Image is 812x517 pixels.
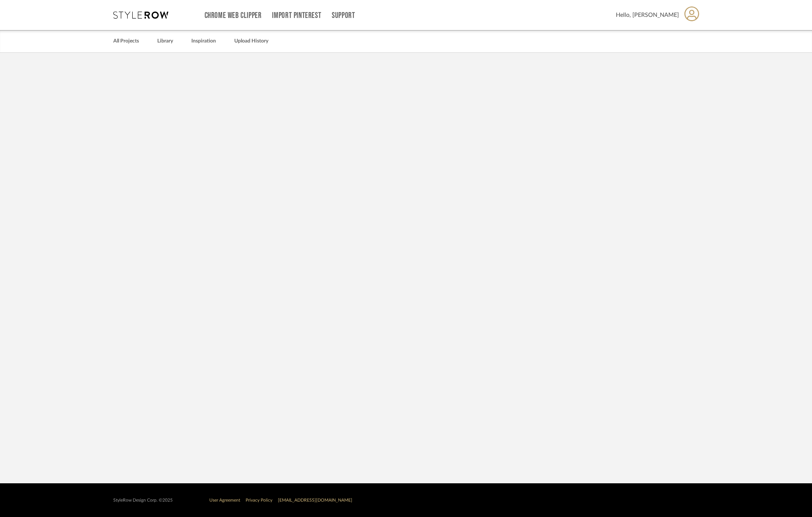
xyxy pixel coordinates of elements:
a: Inspiration [191,36,216,46]
a: All Projects [113,36,139,46]
a: Library [157,36,173,46]
span: Hello, [PERSON_NAME] [616,11,679,19]
div: StyleRow Design Corp. ©2025 [113,498,173,503]
a: Chrome Web Clipper [205,12,262,19]
a: Upload History [234,36,268,46]
a: [EMAIL_ADDRESS][DOMAIN_NAME] [278,498,352,502]
a: Support [332,12,355,19]
a: Privacy Policy [246,498,272,502]
a: Import Pinterest [272,12,321,19]
a: User Agreement [209,498,240,502]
